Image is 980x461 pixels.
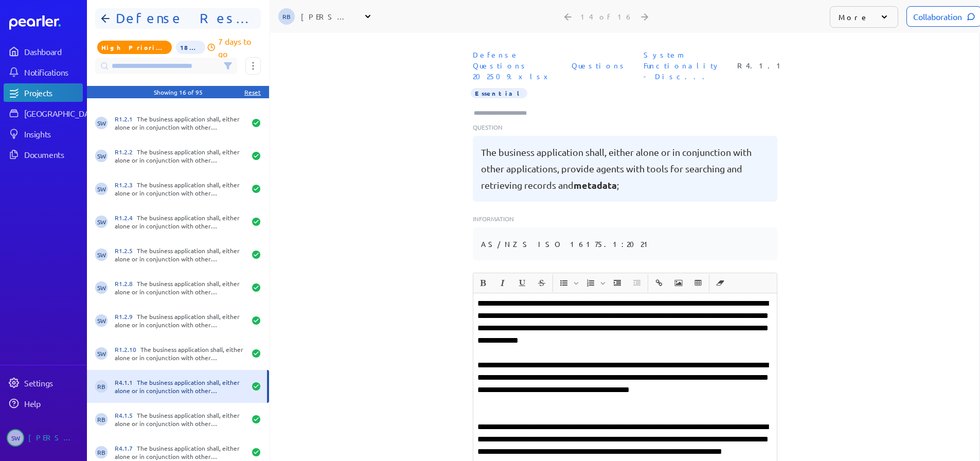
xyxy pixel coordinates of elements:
[115,181,137,189] span: R1.2.3
[115,378,245,395] div: The business application shall, either alone or in conjunction with other applications, provide a...
[711,274,729,292] button: Clear Formatting
[301,11,352,22] div: [PERSON_NAME]
[115,444,137,452] span: R4.1.7
[95,314,108,327] span: Steve Whittington
[4,394,83,413] a: Help
[115,148,245,164] div: The business application shall, either alone or in conjunction with other applications enable the...
[115,279,245,296] div: The business application shall, either alone or in conjunction with other applications, be able t...
[115,246,137,255] span: R1.2.5
[115,345,140,353] span: R1.2.10
[95,150,108,162] span: Steve Whittington
[115,444,245,460] div: The business application shall, either alone or in conjunction with other applications allow for ...
[532,274,551,292] span: Strike through
[513,274,531,292] button: Underline
[95,281,108,294] span: Steve Whittington
[218,35,261,60] p: 7 days to go
[4,104,83,122] a: [GEOGRAPHIC_DATA]
[115,279,137,288] span: R1.2.8
[115,411,137,419] span: R4.1.5
[4,83,83,102] a: Projects
[115,115,137,123] span: R1.2.1
[473,122,777,132] p: Question
[650,274,668,292] span: Insert link
[24,46,82,57] div: Dashboard
[4,63,83,81] a: Notifications
[24,378,82,388] div: Settings
[481,236,652,252] pre: AS/NZS ISO 16175.1:2021
[112,10,253,27] h1: Defense Response 202509
[733,56,789,75] span: Reference Number: R4.1.1
[471,88,527,98] span: Importance Essential
[4,145,83,164] a: Documents
[115,148,137,156] span: R1.2.2
[689,274,707,292] button: Insert table
[95,216,108,228] span: Steve Whittington
[670,274,687,292] button: Insert Image
[115,378,137,386] span: R4.1.1
[244,88,261,96] div: Reset
[115,246,245,263] div: The business application shall, either alone or in conjunction with other applications be able to...
[474,274,492,292] span: Bold
[4,125,83,143] a: Insights
[95,380,108,393] span: Ryan Baird
[4,374,83,392] a: Settings
[95,413,108,425] span: Ryan Baird
[115,312,245,329] div: The business application shall, either alone or in conjunction with other applications allow auth...
[581,274,607,292] span: Insert Ordered List
[115,312,137,321] span: R1.2.9
[97,41,172,54] span: Priority
[580,12,633,21] div: 14 of 16
[95,117,108,129] span: Steve Whittington
[473,214,777,223] p: Information
[513,274,531,292] span: Underline
[24,67,82,77] div: Notifications
[24,87,82,98] div: Projects
[481,144,769,193] pre: The business application shall, either alone or in conjunction with other applications, provide a...
[115,214,137,222] span: R1.2.4
[95,183,108,195] span: Steve Whittington
[555,274,573,292] button: Insert Unordered List
[650,274,668,292] button: Insert link
[115,345,245,362] div: The business application shall, either alone or in conjunction with other applications, allow use...
[95,446,108,458] span: Ryan Baird
[689,274,707,292] span: Insert table
[533,274,550,292] button: Strike through
[115,411,245,428] div: The business application shall, either alone or in conjunction with other applications, support u...
[115,214,245,230] div: The business application shall, either alone or in conjunction with other applications support th...
[95,249,108,261] span: Steve Whittington
[567,56,631,75] span: Sheet: Questions
[469,45,559,86] span: Document: Defense Questions 202509.xlsx
[839,12,869,22] p: More
[115,181,245,197] div: The business application shall, either alone or in conjunction with other applications be able to...
[7,429,24,447] span: Steve Whittington
[95,347,108,360] span: Steve Whittington
[628,274,646,292] span: Decrease Indent
[28,429,80,447] div: [PERSON_NAME]
[639,45,725,86] span: Section: System Functionality - Discovery, use and sharing - Search, retrieval, presentation, use...
[609,274,626,292] button: Increase Indent
[9,15,83,30] a: Dashboard
[474,274,492,292] button: Bold
[4,425,83,451] a: SW[PERSON_NAME]
[4,42,83,61] a: Dashboard
[574,179,617,191] span: metadata
[24,149,82,159] div: Documents
[24,398,82,409] div: Help
[24,108,101,118] div: [GEOGRAPHIC_DATA]
[494,274,511,292] button: Italic
[115,115,245,131] div: The business application shall, either alone or in conjunction with other applications enable the...
[473,108,537,118] input: Type here to add tags
[555,274,580,292] span: Insert Unordered List
[176,41,206,54] span: 18% of Questions Completed
[278,8,295,25] span: Ryan Baird
[154,88,203,96] div: Showing 16 of 95
[24,129,82,139] div: Insights
[582,274,599,292] button: Insert Ordered List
